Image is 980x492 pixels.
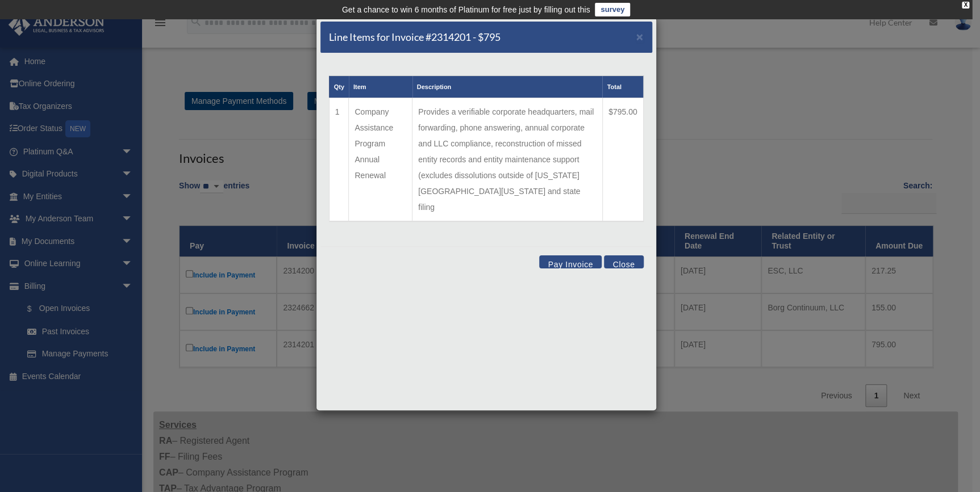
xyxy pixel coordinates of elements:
button: Close [636,31,644,43]
h5: Line Items for Invoice #2314201 - $795 [329,30,501,44]
td: Company Assistance Program Annual Renewal [349,98,412,222]
div: close [962,2,969,9]
th: Description [412,76,603,98]
td: 1 [329,98,349,222]
th: Item [349,76,412,98]
div: Get a chance to win 6 months of Platinum for free just by filling out this [342,3,590,16]
th: Total [602,76,643,98]
td: $795.00 [602,98,643,222]
td: Provides a verifiable corporate headquarters, mail forwarding, phone answering, annual corporate ... [412,98,603,222]
a: survey [595,3,630,16]
span: × [636,30,644,43]
button: Pay Invoice [539,255,602,268]
button: Close [604,255,643,268]
th: Qty [329,76,349,98]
